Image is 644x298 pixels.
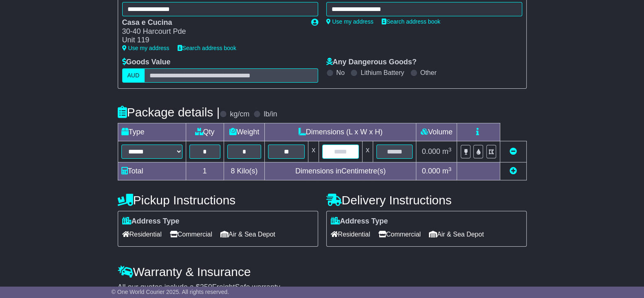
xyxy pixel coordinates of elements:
[442,147,452,156] span: m
[186,123,224,141] td: Qty
[378,228,421,241] span: Commercial
[265,123,416,141] td: Dimensions (L x W x H)
[112,289,229,295] span: © One World Courier 2025. All rights reserved.
[224,162,265,180] td: Kilo(s)
[122,18,303,27] div: Casa e Cucina
[416,123,457,141] td: Volume
[122,45,169,51] a: Use my address
[122,58,171,67] label: Goods Value
[118,123,186,141] td: Type
[422,147,440,156] span: 0.000
[420,69,437,77] label: Other
[186,162,224,180] td: 1
[122,68,145,83] label: AUD
[122,36,303,45] div: Unit 119
[264,110,277,119] label: lb/in
[326,58,417,67] label: Any Dangerous Goods?
[331,228,370,241] span: Residential
[362,141,373,162] td: x
[178,45,236,51] a: Search address book
[326,193,527,207] h4: Delivery Instructions
[510,167,517,175] a: Add new item
[118,283,527,292] div: All our quotes include a $ FreightSafe warranty.
[448,166,452,172] sup: 3
[220,228,275,241] span: Air & Sea Depot
[265,162,416,180] td: Dimensions in Centimetre(s)
[122,217,180,226] label: Address Type
[122,27,303,36] div: 30-40 Harcourt Pde
[422,167,440,175] span: 0.000
[122,228,162,241] span: Residential
[231,167,235,175] span: 8
[360,69,404,77] label: Lithium Battery
[118,193,318,207] h4: Pickup Instructions
[442,167,452,175] span: m
[230,110,249,119] label: kg/cm
[326,18,374,25] a: Use my address
[336,69,345,77] label: No
[429,228,484,241] span: Air & Sea Depot
[118,265,527,278] h4: Warranty & Insurance
[510,147,517,156] a: Remove this item
[118,162,186,180] td: Total
[170,228,212,241] span: Commercial
[308,141,319,162] td: x
[382,18,440,25] a: Search address book
[331,217,388,226] label: Address Type
[224,123,265,141] td: Weight
[448,147,452,153] sup: 3
[200,283,212,291] span: 250
[118,105,220,119] h4: Package details |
